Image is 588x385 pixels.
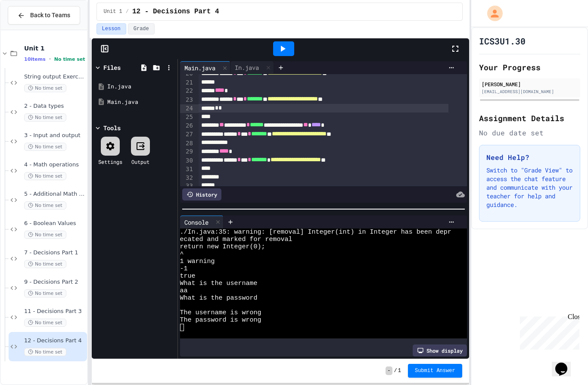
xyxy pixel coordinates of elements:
[30,11,70,20] span: Back to Teams
[182,188,221,200] div: History
[479,61,580,73] h2: Your Progress
[180,165,194,174] div: 31
[131,158,149,166] div: Output
[180,147,194,156] div: 29
[24,132,85,139] span: 3 - Input and output
[24,289,66,297] span: No time set
[24,84,66,92] span: No time set
[98,158,122,166] div: Settings
[126,8,129,15] span: /
[394,367,397,374] span: /
[180,218,213,227] div: Console
[54,56,85,62] span: No time set
[49,56,51,63] span: •
[180,104,194,113] div: 24
[24,161,85,169] span: 4 - Math operations
[516,313,579,350] iframe: chat widget
[180,96,194,104] div: 23
[180,236,292,243] span: ecated and marked for removal
[24,172,66,180] span: No time set
[415,367,455,374] span: Submit Answer
[180,139,194,148] div: 28
[24,113,66,122] span: No time set
[479,128,580,138] div: No due date set
[24,279,85,286] span: 9 - Decisions Part 2
[107,98,174,106] div: Main.java
[180,280,258,287] span: What is the username
[104,8,122,15] span: Unit 1
[180,316,261,324] span: The password is wrong
[96,23,126,34] button: Lesson
[486,166,573,209] p: Switch to "Grade View" to access the chat feature and communicate with your teacher for help and ...
[24,201,66,210] span: No time set
[107,82,174,91] div: In.java
[24,73,85,81] span: String output Exercises
[24,231,66,239] span: No time set
[103,123,121,132] div: Tools
[482,80,578,88] div: [PERSON_NAME]
[180,294,258,302] span: What is the password
[180,182,194,191] div: 33
[24,103,85,110] span: 2 - Data types
[24,44,85,52] span: Unit 1
[24,337,85,344] span: 12 - Decisions Part 4
[479,35,526,47] h1: ICS3U1.30
[128,23,155,34] button: Grade
[24,143,66,151] span: No time set
[180,272,196,280] span: true
[8,6,80,25] button: Back to Teams
[180,309,261,316] span: The username is wrong
[3,3,59,55] div: Chat with us now!Close
[413,344,467,357] div: Show display
[132,6,219,17] span: 12 - Decisions Part 4
[398,367,401,374] span: 1
[180,69,194,78] div: 20
[24,319,66,327] span: No time set
[180,265,188,272] span: -1
[180,78,194,87] div: 21
[230,63,263,72] div: In.java
[180,63,220,72] div: Main.java
[386,366,392,375] span: -
[24,191,85,198] span: 5 - Additional Math exercises
[24,220,85,227] span: 6 - Boolean Values
[230,61,274,74] div: In.java
[24,56,46,62] span: 10 items
[180,250,184,258] span: ^
[180,287,188,294] span: aa
[103,63,121,72] div: Files
[180,228,451,236] span: ./In.java:35: warning: [removal] Integer(int) in Integer has been depr
[408,364,462,378] button: Submit Answer
[180,87,194,95] div: 22
[180,61,230,74] div: Main.java
[180,122,194,130] div: 26
[180,216,224,228] div: Console
[180,174,194,182] div: 32
[24,249,85,257] span: 7 - Decisions Part 1
[180,243,265,250] span: return new Integer(0);
[180,113,194,122] div: 25
[479,112,580,124] h2: Assignment Details
[180,130,194,139] div: 27
[180,157,194,165] div: 30
[486,152,573,163] h3: Need Help?
[180,258,215,265] span: 1 warning
[24,260,66,268] span: No time set
[552,351,579,376] iframe: chat widget
[478,3,505,23] div: My Account
[482,88,578,95] div: [EMAIL_ADDRESS][DOMAIN_NAME]
[24,308,85,315] span: 11 - Decisions Part 3
[24,348,66,356] span: No time set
